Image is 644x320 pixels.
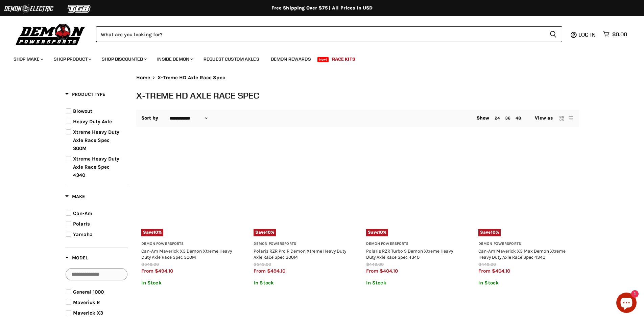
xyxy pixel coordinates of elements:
[73,299,100,305] span: Maverick R
[495,115,500,121] a: 24
[73,129,119,151] span: Xtreme Heavy Duty Axle Race Spec 300M
[366,262,384,267] span: $449.00
[73,210,92,216] span: Can-Am
[65,91,105,97] span: Product Type
[366,248,453,260] a: Polaris RZR Turbo S Demon Xtreme Heavy Duty Axle Race Spec 4340
[380,268,398,274] span: $404.10
[73,310,103,316] span: Maverick X3
[136,75,579,81] nav: Breadcrumbs
[266,52,316,66] a: Demon Rewards
[136,90,579,101] h1: X-Treme HD Axle Race Spec
[478,248,566,260] a: Can-Am Maverick X3 Max Demon Xtreme Heavy Duty Axle Race Spec 4340
[141,268,153,274] span: from
[65,255,88,263] button: Filter by Model
[73,156,119,178] span: Xtreme Heavy Duty Axle Race Spec 4340
[600,29,630,39] a: $0.00
[254,280,349,286] p: In Stock
[317,57,329,62] span: New!
[141,248,232,260] a: Can-Am Maverick X3 Demon Xtreme Heavy Duty Axle Race Spec 300M
[49,52,95,66] a: Shop Product
[516,115,521,121] a: 48
[152,52,197,66] a: Inside Demon
[8,49,625,66] ul: Main menu
[136,110,579,127] nav: Collection utilities
[544,26,562,42] button: Search
[73,231,93,237] span: Yamaha
[254,229,276,236] span: Save %
[141,229,164,236] span: Save %
[505,115,510,121] a: 36
[366,268,378,274] span: from
[153,230,158,235] span: 10
[65,255,88,261] span: Model
[198,52,264,66] a: Request Custom Axles
[136,75,150,81] a: Home
[141,241,237,247] h3: Demon Powersports
[141,115,159,121] label: Sort by
[3,2,54,15] img: Demon Electric Logo 2
[366,280,462,286] p: In Stock
[366,241,462,247] h3: Demon Powersports
[97,52,151,66] a: Shop Discounted
[254,262,271,267] span: $549.00
[141,280,237,286] p: In Stock
[366,141,462,237] a: Polaris RZR Turbo S Demon Xtreme Heavy Duty Axle Race Spec 4340Save10%
[478,229,501,236] span: Save %
[558,115,565,122] button: grid view
[254,241,349,247] h3: Demon Powersports
[254,268,266,274] span: from
[14,22,88,46] img: Demon Powersports
[73,289,104,295] span: General 1000
[491,230,496,235] span: 10
[478,262,496,267] span: $449.00
[96,26,544,42] input: Search
[52,5,593,11] div: Free Shipping Over $75 | All Prices In USD
[141,262,159,267] span: $549.00
[612,31,627,38] span: $0.00
[266,230,271,235] span: 10
[65,91,105,100] button: Filter by Product Type
[73,221,90,227] span: Polaris
[66,268,127,280] input: Search Options
[575,31,600,38] a: Log in
[254,248,346,260] a: Polaris RZR Pro R Demon Xtreme Heavy Duty Axle Race Spec 300M
[478,268,491,274] span: from
[141,141,237,237] a: Can-Am Maverick X3 Demon Xtreme Heavy Duty Axle Race Spec 300MSave10%
[158,75,225,81] span: X-Treme HD Axle Race Spec
[477,115,490,121] span: Show
[73,119,112,125] span: Heavy Duty Axle
[254,141,349,237] a: Polaris RZR Pro R Demon Xtreme Heavy Duty Axle Race Spec 300MSave10%
[73,108,92,114] span: Blowout
[567,115,574,122] button: list view
[65,193,85,202] button: Filter by Make
[96,26,562,42] form: Product
[478,141,574,237] a: Can-Am Maverick X3 Max Demon Xtreme Heavy Duty Axle Race Spec 4340Save10%
[492,268,510,274] span: $404.10
[614,293,639,315] inbox-online-store-chat: Shopify online store chat
[8,52,47,66] a: Shop Make
[366,229,388,236] span: Save %
[478,241,574,247] h3: Demon Powersports
[478,280,574,286] p: In Stock
[65,194,85,199] span: Make
[155,268,173,274] span: $494.10
[578,31,596,38] span: Log in
[54,2,105,15] img: TGB Logo 2
[327,52,360,66] a: Race Kits
[378,230,383,235] span: 10
[535,115,553,121] span: View as
[267,268,285,274] span: $494.10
